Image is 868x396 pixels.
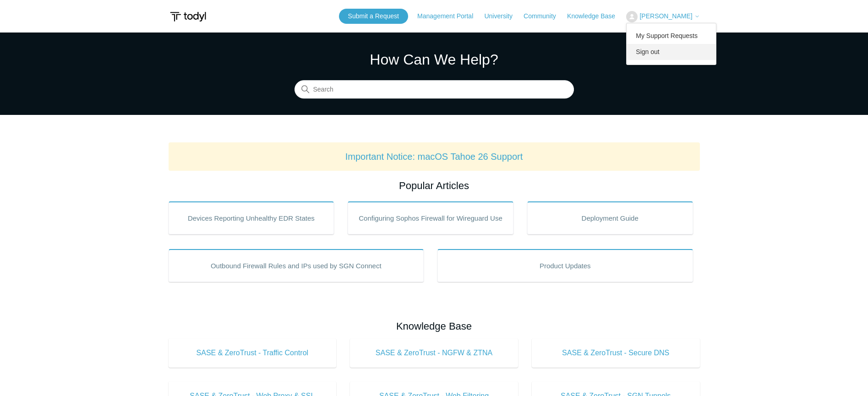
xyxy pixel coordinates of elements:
[169,8,207,25] img: Todyl Support Center Help Center home page
[364,347,504,358] span: SASE & ZeroTrust - NGFW & ZTNA
[350,338,518,368] a: SASE & ZeroTrust - NGFW & ZTNA
[567,11,624,21] a: Knowledge Base
[546,347,686,358] span: SASE & ZeroTrust - Secure DNS
[339,9,408,24] a: Submit a Request
[627,44,716,60] a: Sign out
[169,178,700,193] h2: Popular Articles
[639,12,692,20] span: [PERSON_NAME]
[524,11,565,21] a: Community
[532,338,700,368] a: SASE & ZeroTrust - Secure DNS
[437,249,693,282] a: Product Updates
[626,11,699,22] button: [PERSON_NAME]
[169,201,334,234] a: Devices Reporting Unhealthy EDR States
[484,11,521,21] a: University
[345,152,523,162] a: Important Notice: macOS Tahoe 26 Support
[348,201,513,234] a: Configuring Sophos Firewall for Wireguard Use
[169,319,700,334] h2: Knowledge Base
[169,338,337,368] a: SASE & ZeroTrust - Traffic Control
[527,201,693,234] a: Deployment Guide
[295,81,574,99] input: Search
[417,11,482,21] a: Management Portal
[169,249,424,282] a: Outbound Firewall Rules and IPs used by SGN Connect
[182,347,323,358] span: SASE & ZeroTrust - Traffic Control
[627,28,716,44] a: My Support Requests
[295,49,574,71] h1: How Can We Help?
